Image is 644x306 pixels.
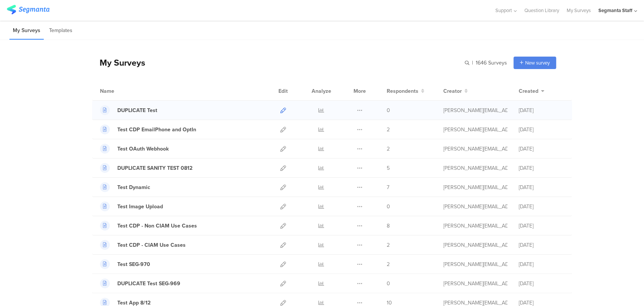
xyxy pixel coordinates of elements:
span: 8 [387,222,390,230]
div: DUPLICATE Test SEG-969 [117,280,180,288]
span: | [471,59,474,67]
a: DUPLICATE SANITY TEST 0812 [100,163,192,173]
span: 5 [387,164,390,172]
li: Templates [46,22,76,40]
div: Test OAuth Webhook [117,145,169,153]
div: [DATE] [519,222,564,230]
div: riel@segmanta.com [443,126,507,134]
div: [DATE] [519,203,564,211]
div: [DATE] [519,280,564,288]
div: [DATE] [519,106,564,114]
span: Creator [443,87,462,95]
div: raymund@segmanta.com [443,260,507,268]
div: [DATE] [519,183,564,191]
a: Test Dynamic [100,182,150,192]
div: Analyze [310,81,333,100]
div: raymund@segmanta.com [443,280,507,288]
a: Test SEG-970 [100,259,150,269]
div: DUPLICATE Test [117,106,157,114]
div: Test Image Upload [117,203,163,211]
div: Test CDP EmailPhone and OptIn [117,126,196,134]
button: Created [519,87,544,95]
div: Edit [275,81,291,100]
span: Created [519,87,538,95]
span: 7 [387,183,389,191]
div: Test SEG-970 [117,260,150,268]
a: Test OAuth Webhook [100,144,169,154]
div: raymund@segmanta.com [443,222,507,230]
div: [DATE] [519,164,564,172]
div: [DATE] [519,241,564,249]
div: Segmanta Staff [598,7,632,14]
a: Test CDP - CIAM Use Cases [100,240,186,250]
button: Respondents [387,87,424,95]
div: Test CDP - CIAM Use Cases [117,241,186,249]
span: 0 [387,280,390,288]
div: riel@segmanta.com [443,145,507,153]
div: raymund@segmanta.com [443,203,507,211]
div: Test Dynamic [117,183,150,191]
span: 0 [387,203,390,211]
div: riel@segmanta.com [443,106,507,114]
a: DUPLICATE Test [100,105,157,115]
div: [DATE] [519,145,564,153]
span: 2 [387,126,390,134]
div: raymund@segmanta.com [443,183,507,191]
span: 0 [387,106,390,114]
span: 2 [387,260,390,268]
div: DUPLICATE SANITY TEST 0812 [117,164,192,172]
span: 1646 Surveys [476,59,507,67]
a: DUPLICATE Test SEG-969 [100,278,180,288]
button: Creator [443,87,468,95]
span: Respondents [387,87,418,95]
div: [DATE] [519,126,564,134]
li: My Surveys [9,22,44,40]
div: [DATE] [519,260,564,268]
a: Test CDP - Non CIAM Use Cases [100,221,197,231]
span: 2 [387,241,390,249]
a: Test CDP EmailPhone and OptIn [100,125,196,134]
div: Test CDP - Non CIAM Use Cases [117,222,197,230]
a: Test Image Upload [100,201,163,211]
div: Name [100,87,145,95]
div: My Surveys [92,56,145,69]
div: raymund@segmanta.com [443,241,507,249]
span: Support [495,7,512,14]
span: 2 [387,145,390,153]
img: segmanta logo [7,5,49,14]
div: raymund@segmanta.com [443,164,507,172]
div: More [352,81,368,100]
span: New survey [525,59,550,66]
